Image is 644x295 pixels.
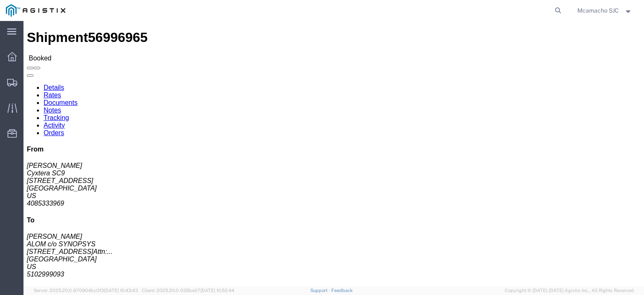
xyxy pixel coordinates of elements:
span: Copyright © [DATE]-[DATE] Agistix Inc., All Rights Reserved [505,287,634,294]
span: Server: 2025.20.0-970904bc0f3 [34,288,138,293]
button: Mcamacho SJC [577,5,633,16]
span: Client: 2025.20.0-035ba07 [142,288,234,293]
a: Feedback [331,288,353,293]
span: [DATE] 10:43:43 [104,288,138,293]
a: Support [310,288,331,293]
span: [DATE] 10:52:44 [200,288,234,293]
iframe: FS Legacy Container [23,21,644,286]
img: logo [6,4,65,17]
span: Mcamacho SJC [577,6,619,15]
